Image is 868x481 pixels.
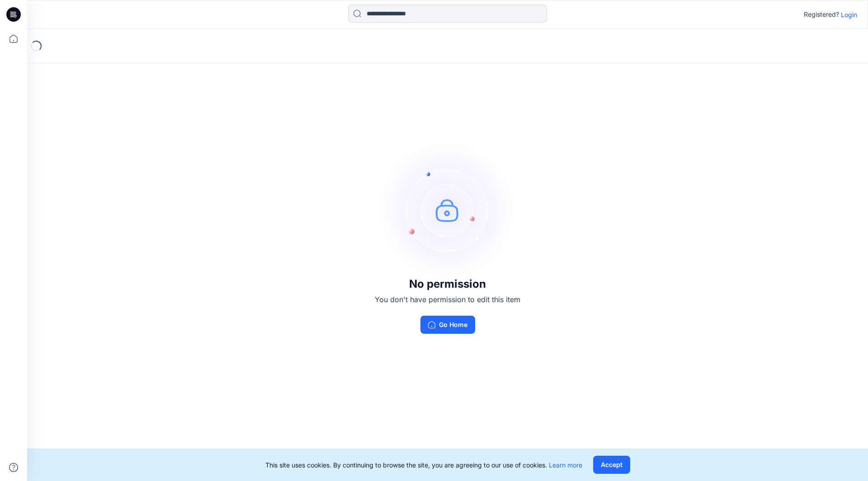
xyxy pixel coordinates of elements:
[375,278,520,290] h3: No permission
[804,9,839,20] p: Registered?
[841,10,857,19] p: Login
[265,460,582,470] p: This site uses cookies. By continuing to browse the site, you are agreeing to our use of cookies.
[420,316,475,334] button: Go Home
[375,294,520,305] p: You don't have permission to edit this item
[549,461,582,469] a: Learn more
[593,456,630,474] button: Accept
[380,142,515,278] img: no-perm.svg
